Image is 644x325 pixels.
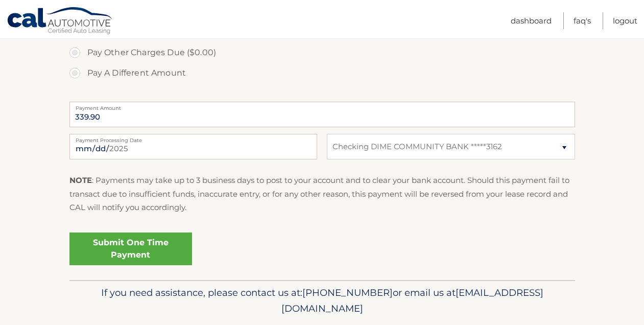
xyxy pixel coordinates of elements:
a: Cal Automotive [7,7,114,36]
a: Logout [613,12,637,29]
p: If you need assistance, please contact us at: or email us at [76,285,568,317]
a: Dashboard [511,12,552,29]
a: Submit One Time Payment [69,233,192,265]
input: Payment Date [69,134,317,159]
p: : Payments may take up to 3 business days to post to your account and to clear your bank account.... [69,174,575,214]
label: Payment Processing Date [69,134,317,142]
label: Pay A Different Amount [69,63,575,83]
span: [PHONE_NUMBER] [302,287,393,298]
label: Payment Amount [69,102,575,110]
strong: NOTE [69,175,92,185]
input: Payment Amount [69,102,575,127]
a: FAQ's [574,12,591,29]
label: Pay Other Charges Due ($0.00) [69,42,575,63]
